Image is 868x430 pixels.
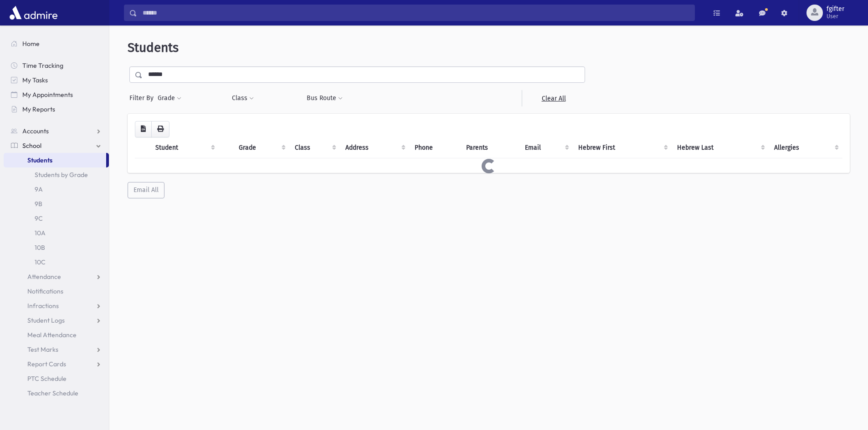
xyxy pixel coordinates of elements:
[573,137,671,158] th: Hebrew First
[522,90,585,106] a: Clear All
[22,40,40,48] span: Home
[128,182,164,198] button: Email All
[4,124,109,138] a: Accounts
[4,284,109,298] a: Notifications
[4,211,109,226] a: 9C
[4,102,109,116] a: My Reports
[233,137,289,158] th: Grade
[27,273,61,281] span: Attendance
[4,153,106,167] a: Students
[4,386,109,400] a: Teacher Schedule
[4,240,109,255] a: 10B
[4,87,109,102] a: My Appointments
[27,374,67,383] span: PTC Schedule
[4,226,109,240] a: 10A
[4,167,109,182] a: Students by Grade
[22,142,41,150] span: School
[4,36,109,51] a: Home
[461,137,519,158] th: Parents
[128,40,179,55] span: Students
[827,13,844,20] span: User
[157,90,182,106] button: Grade
[4,197,109,211] a: 9B
[769,137,842,158] th: Allergies
[22,127,49,135] span: Accounts
[27,331,77,339] span: Meal Attendance
[4,313,109,328] a: Student Logs
[827,5,844,13] span: fgifter
[27,345,58,354] span: Test Marks
[137,5,694,21] input: Search
[4,342,109,357] a: Test Marks
[27,287,63,295] span: Notifications
[672,137,769,158] th: Hebrew Last
[151,121,169,137] button: Print
[4,328,109,342] a: Meal Attendance
[4,371,109,386] a: PTC Schedule
[129,93,157,103] span: Filter By
[22,105,55,113] span: My Reports
[135,121,152,137] button: CSV
[4,182,109,197] a: 9A
[4,138,109,153] a: School
[27,302,59,310] span: Infractions
[409,137,461,158] th: Phone
[27,316,65,324] span: Student Logs
[27,389,78,397] span: Teacher Schedule
[22,91,73,99] span: My Appointments
[231,90,254,106] button: Class
[22,61,63,70] span: Time Tracking
[519,137,573,158] th: Email
[7,4,60,22] img: AdmirePro
[27,360,66,368] span: Report Cards
[4,255,109,269] a: 10C
[289,137,340,158] th: Class
[4,298,109,313] a: Infractions
[27,156,52,164] span: Students
[4,269,109,284] a: Attendance
[306,90,343,106] button: Bus Route
[22,76,48,84] span: My Tasks
[150,137,219,158] th: Student
[4,58,109,73] a: Time Tracking
[4,357,109,371] a: Report Cards
[340,137,409,158] th: Address
[4,73,109,87] a: My Tasks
